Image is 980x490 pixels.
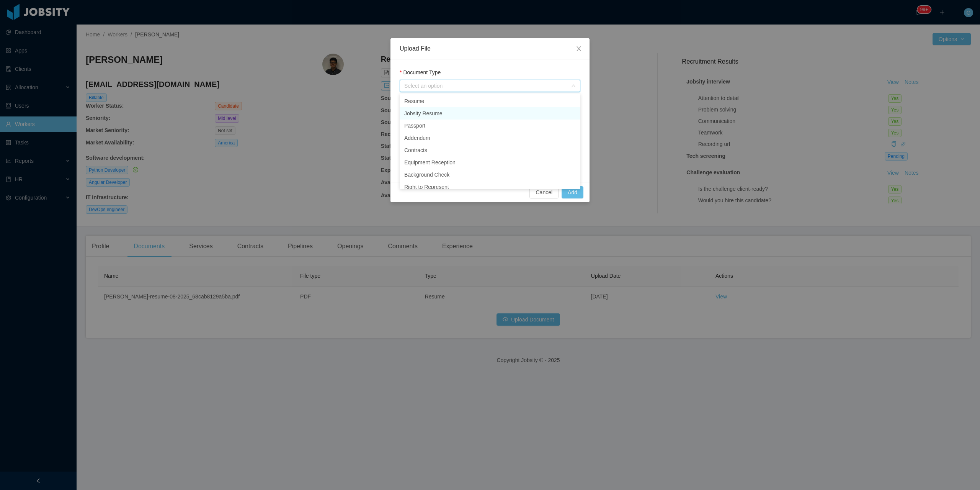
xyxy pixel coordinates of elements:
[529,186,559,198] button: Cancel
[568,38,590,60] button: Close
[562,186,583,198] button: Add
[400,144,580,156] li: Contracts
[400,69,441,75] label: Document Type
[400,169,580,181] li: Background Check
[400,107,580,120] li: Jobsity Resume
[400,156,580,169] li: Equipment Reception
[400,181,580,193] li: Right to Represent
[400,44,580,53] div: Upload File
[576,46,582,52] i: icon: close
[400,120,580,132] li: Passport
[400,132,580,144] li: Addendum
[571,84,576,89] i: icon: down
[400,95,580,107] li: Resume
[404,82,567,90] div: Select an option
